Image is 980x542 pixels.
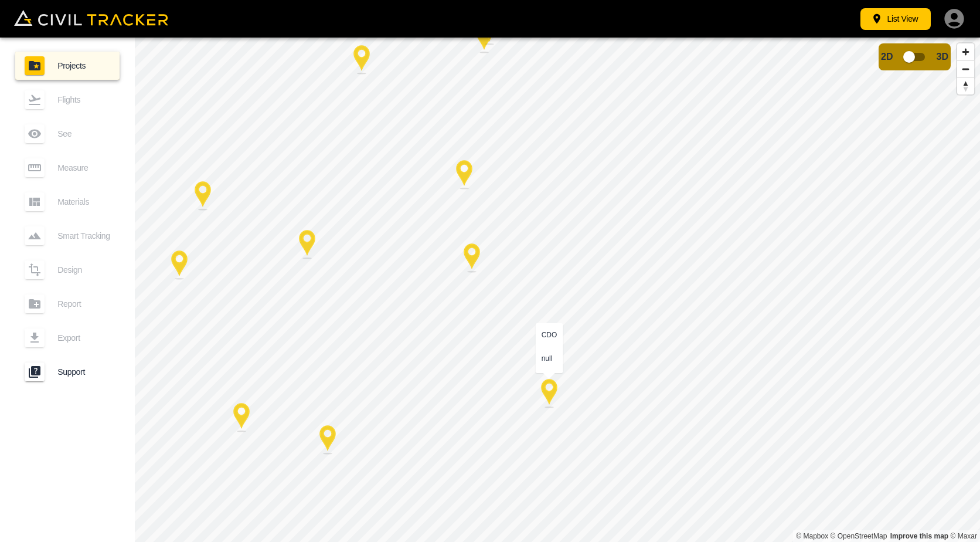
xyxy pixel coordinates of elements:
[950,532,977,540] a: Maxar
[890,532,948,540] a: Map feedback
[15,52,120,80] a: Projects
[542,329,557,341] div: CDO
[860,8,931,30] button: List View
[831,532,887,540] a: OpenStreetMap
[15,358,120,386] a: Support
[57,61,110,70] span: Projects
[135,38,980,542] canvas: Map
[14,10,168,26] img: Civil Tracker
[957,60,974,77] button: Zoom out
[542,353,557,364] div: null
[957,43,974,60] button: Zoom in
[881,52,893,62] span: 2D
[57,367,110,377] span: Support
[796,532,828,540] a: Mapbox
[937,52,948,62] span: 3D
[957,77,974,94] button: Reset bearing to north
